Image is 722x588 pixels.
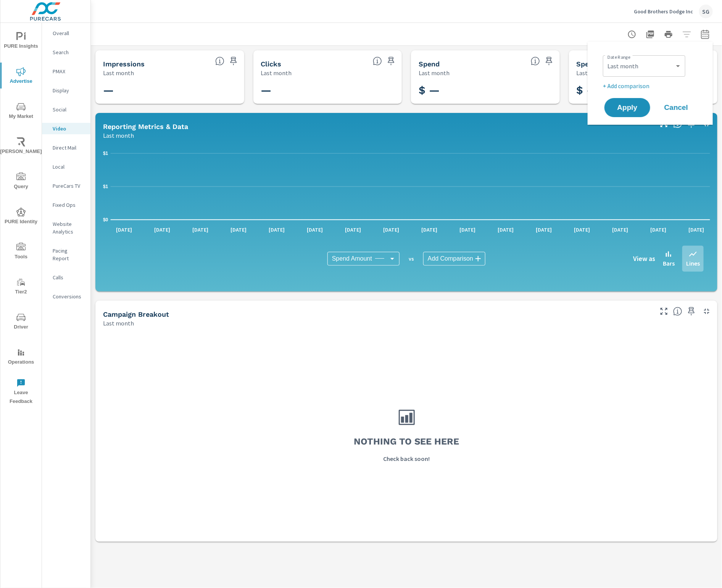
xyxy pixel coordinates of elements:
text: $0 [103,217,108,222]
span: Save this to your personalized report [685,305,698,317]
button: "Export Report to PDF" [643,27,658,42]
button: Minimize Widget [701,305,713,317]
span: PURE Insights [3,32,39,51]
p: Last month [261,68,292,77]
span: The number of times an ad was clicked by a consumer. [373,56,382,66]
div: Social [42,104,90,115]
p: Bars [663,259,675,268]
span: Apply [612,104,643,111]
span: Spend Amount [332,255,372,263]
p: [DATE] [645,226,672,234]
h3: — [103,84,237,97]
div: Fixed Ops [42,199,90,211]
p: Last month [103,319,134,328]
span: My Market [3,102,39,121]
span: [PERSON_NAME] [3,137,39,156]
h5: Spend Per Unit Sold [577,60,645,68]
p: Last month [577,68,608,77]
button: Cancel [653,98,699,117]
p: Search [53,48,84,56]
p: PureCars TV [53,182,84,190]
span: Add Comparison [428,255,473,263]
h3: $ — [419,84,552,97]
button: Print Report [661,27,676,42]
p: Direct Mail [53,144,84,151]
p: Video [53,125,84,132]
p: Check back soon! [383,454,430,463]
div: Video [42,123,90,134]
p: [DATE] [340,226,366,234]
p: vs [400,255,423,262]
p: [DATE] [225,226,252,234]
h5: Campaign Breakout [103,310,169,318]
p: Last month [103,68,134,77]
p: Conversions [53,293,84,300]
p: Display [53,87,84,94]
span: Save this to your personalized report [227,55,240,67]
p: + Add comparison [603,81,701,90]
p: [DATE] [683,226,710,234]
p: Lines [686,259,700,268]
button: Select Date Range [698,27,713,42]
span: The number of times an ad was shown on your behalf. [215,56,224,66]
p: Good Brothers Dodge Inc [634,8,693,15]
p: [DATE] [530,226,557,234]
div: SG [699,5,713,18]
p: [DATE] [607,226,633,234]
span: Save this to your personalized report [543,55,555,67]
div: Local [42,161,90,172]
div: Overall [42,27,90,39]
button: Make Fullscreen [658,305,670,317]
text: $1 [103,184,108,189]
span: Cancel [661,104,691,111]
p: [DATE] [301,226,328,234]
h3: $ — [577,84,710,97]
p: Social [53,106,84,113]
span: Operations [3,348,39,367]
p: [DATE] [569,226,595,234]
span: The amount of money spent on advertising during the period. [531,56,540,66]
h3: — [261,84,395,97]
p: Fixed Ops [53,201,84,209]
span: This is a summary of Video performance results by campaign. Each column can be sorted. [673,307,682,316]
p: [DATE] [454,226,481,234]
span: Save this to your personalized report [385,55,397,67]
p: Last month [103,131,134,140]
p: [DATE] [187,226,214,234]
p: Website Analytics [53,220,84,235]
h5: Spend [419,60,440,68]
div: Add Comparison [423,252,485,266]
p: Last month [419,68,450,77]
span: Tier2 [3,278,39,296]
div: Calls [42,272,90,283]
span: Advertise [3,67,39,86]
div: nav menu [0,23,42,409]
div: Search [42,47,90,58]
p: [DATE] [149,226,176,234]
span: Leave Feedback [3,379,39,406]
p: Local [53,163,84,171]
h5: Clicks [261,60,282,68]
p: Overall [53,29,84,37]
div: Display [42,85,90,96]
span: Tools [3,243,39,261]
p: [DATE] [416,226,443,234]
p: [DATE] [111,226,137,234]
div: Conversions [42,291,90,302]
text: $1 [103,151,108,156]
span: PURE Identity [3,208,39,226]
h5: Impressions [103,60,145,68]
span: Driver [3,313,39,332]
button: Apply [604,98,650,117]
div: PMAX [42,66,90,77]
p: PMAX [53,68,84,75]
p: Pacing Report [53,247,84,262]
h3: Nothing to see here [354,435,459,448]
div: Direct Mail [42,142,90,153]
h5: Reporting Metrics & Data [103,122,188,130]
div: Spend Amount [327,252,400,266]
p: [DATE] [378,226,405,234]
h6: View as [633,255,655,263]
div: Pacing Report [42,245,90,264]
div: Website Analytics [42,218,90,237]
